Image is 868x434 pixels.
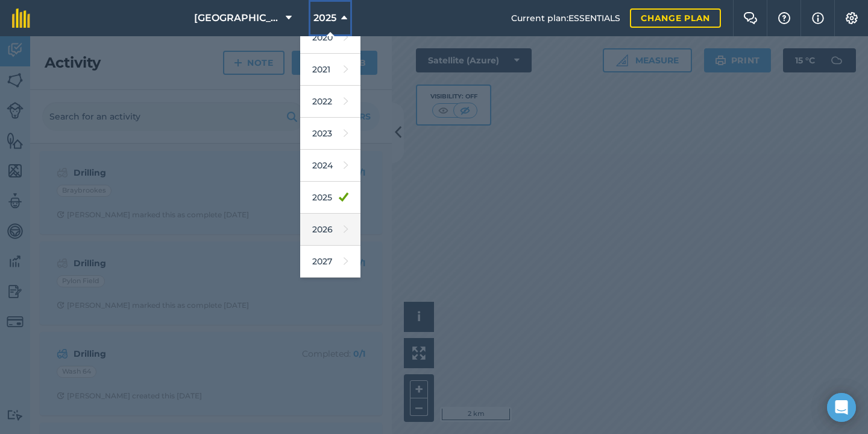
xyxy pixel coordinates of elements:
a: 2026 [300,214,360,246]
a: Change plan [630,8,721,28]
img: svg+xml;base64,PHN2ZyB4bWxucz0iaHR0cDovL3d3dy53My5vcmcvMjAwMC9zdmciIHdpZHRoPSIxNyIgaGVpZ2h0PSIxNy... [812,11,824,25]
a: 2022 [300,86,360,118]
img: A question mark icon [777,12,791,24]
a: 2027 [300,246,360,278]
div: Open Intercom Messenger [827,393,856,422]
a: 2024 [300,150,360,182]
img: Two speech bubbles overlapping with the left bubble in the forefront [743,12,758,24]
span: Current plan : ESSENTIALS [511,11,620,25]
img: fieldmargin Logo [12,8,30,28]
a: 2025 [300,182,360,214]
a: 2023 [300,118,360,150]
img: A cog icon [844,12,859,24]
a: 2021 [300,54,360,86]
span: 2025 [313,11,336,25]
a: 2020 [300,22,360,54]
span: [GEOGRAPHIC_DATA] [194,11,281,25]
